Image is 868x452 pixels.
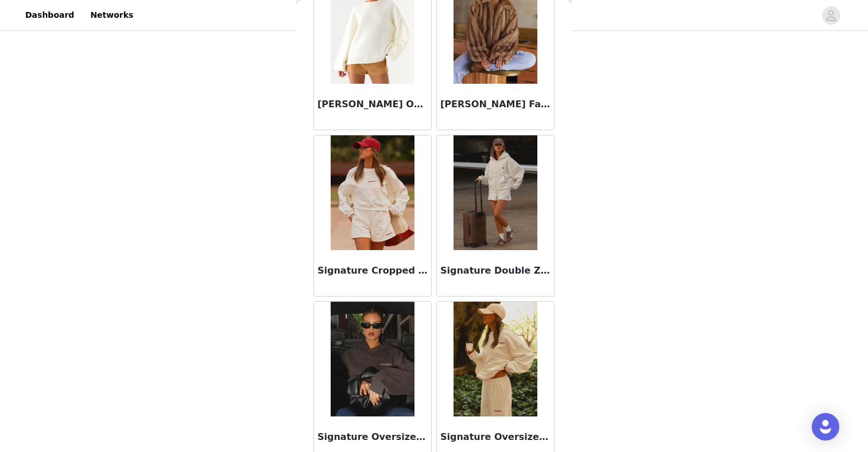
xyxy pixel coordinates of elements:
h3: Signature Cropped Sweatshirt - Ivory [317,264,428,278]
img: Signature Double Zip Up Hoodie - Grey [454,135,537,250]
h3: Signature Oversized Hoodie - Charcoal [317,430,428,444]
img: Signature Cropped Sweatshirt - Ivory [331,135,414,250]
a: Dashboard [18,2,81,28]
div: avatar [826,6,836,25]
div: Open Intercom Messenger [812,413,839,441]
img: Signature Oversized Hoodie - Charcoal [331,302,414,416]
h3: Signature Oversized Hoodie - Ivory [440,430,551,444]
img: Signature Oversized Hoodie - Ivory [454,302,537,416]
a: Networks [83,2,140,28]
h3: Signature Double Zip Up Hoodie - Grey [440,264,551,278]
h3: [PERSON_NAME] Oversized Knit Sweater - Cream [317,98,428,111]
h3: [PERSON_NAME] Faux Fur [PERSON_NAME] [440,98,551,111]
